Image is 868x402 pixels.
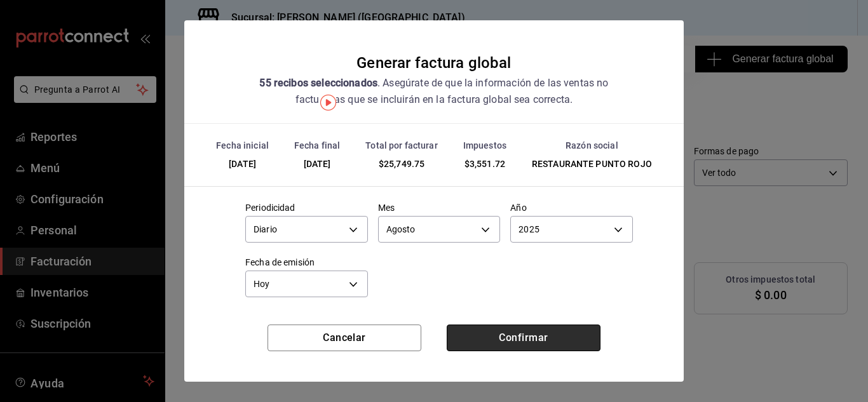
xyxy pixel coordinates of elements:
div: Agosto [378,216,501,243]
div: Fecha final [294,139,340,152]
div: Fecha inicial [216,139,269,152]
img: Tooltip marker [320,95,336,111]
button: Cancelar [268,325,421,351]
button: Confirmar [447,325,600,351]
div: [DATE] [216,157,269,171]
label: Periodicidad [245,203,368,211]
strong: 55 recibos seleccionados [259,77,377,89]
div: RESTAURANTE PUNTO ROJO [532,157,652,171]
div: Impuestos [463,139,506,152]
span: $3,551.72 [465,159,505,169]
div: Hoy [245,271,368,297]
label: Mes [378,203,501,211]
span: $25,749.75 [379,159,424,169]
label: Año [510,203,633,211]
div: Generar factura global [356,51,511,75]
div: Diario [245,216,368,243]
div: Total por facturar [365,139,437,152]
div: Razón social [532,139,652,152]
div: 2025 [510,216,633,243]
div: . Asegúrate de que la información de las ventas no facturadas que se incluirán en la factura glob... [256,75,612,107]
label: Fecha de emisión [245,257,368,266]
div: [DATE] [294,157,340,171]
